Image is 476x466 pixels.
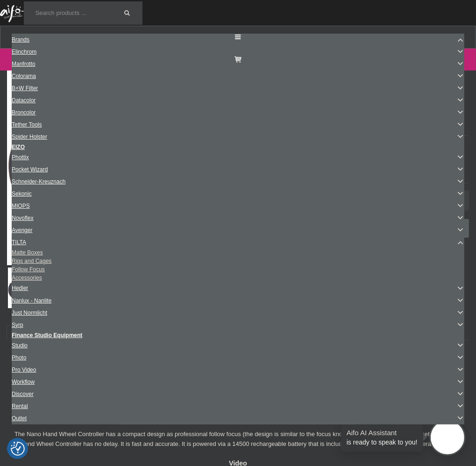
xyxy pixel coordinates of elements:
[11,442,25,456] img: Revisit consent button
[12,414,27,423] a: Outlet
[7,325,46,340] a: Description
[12,214,34,222] a: Novoflex
[12,190,32,198] a: Sekonic
[12,153,29,162] a: Phottix
[12,238,26,247] a: TILTA
[7,430,469,449] p: The Nano Hand Wheel Controller has a compact design as professional follow focus (the design is s...
[12,177,65,186] a: Schneider-Kreuznach
[12,309,47,317] a: Just Normlicht
[7,373,469,393] p: The Nucleus-Nano (WLC-T04) is a revolutionary wireless lens control system specifically designed ...
[12,202,30,210] a: MIOPS
[12,120,42,129] a: Tether Tools
[12,144,25,150] a: EIZO
[12,60,36,68] a: Manfrotto
[12,35,29,44] a: Brands
[12,108,36,117] a: Broncolor
[12,266,45,273] a: Follow Focus
[31,1,119,25] input: Search products ...
[12,341,28,350] a: Studio
[12,366,36,374] a: Pro Video
[347,428,418,438] h4: Aifo AI Assistant
[12,249,43,256] a: Matte Boxes
[12,332,82,339] a: Finance Studio Equipment
[8,268,49,308] img: Tilta Nucleus Nano Wireless Lens Control System
[12,390,34,398] a: Discover
[7,355,469,367] h2: Description
[12,48,36,56] a: Elinchrom
[12,84,38,92] a: B+W Filter
[12,96,36,105] a: Datacolor
[12,378,35,386] a: Workflow
[12,297,51,305] a: Nanlux - Nanlite
[12,402,28,410] a: Rental
[12,165,48,174] a: Pocket Wizard
[12,321,23,329] a: Syrp
[12,226,32,234] a: Avenger
[12,275,42,281] a: Accessories
[341,423,423,452] div: is ready to speak to you!
[12,353,26,362] a: Photo
[12,284,28,292] a: Hedler
[12,133,47,141] a: Spider Holster
[12,72,36,80] a: Colorama
[11,440,25,457] button: Consent Preferences
[12,258,51,264] a: Rigs and Cages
